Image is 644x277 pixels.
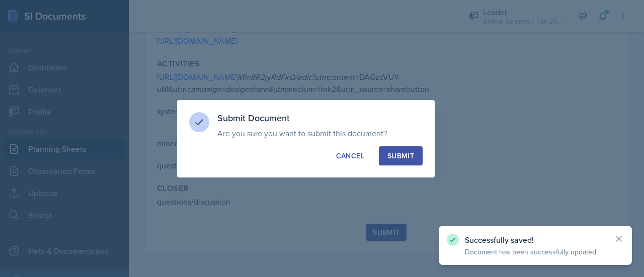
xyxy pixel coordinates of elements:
[387,151,414,161] div: Submit
[217,128,423,138] p: Are you sure you want to submit this document?
[465,235,606,245] p: Successfully saved!
[465,247,606,257] p: Document has been successfully updated
[217,112,423,124] h3: Submit Document
[379,146,423,165] button: Submit
[328,146,373,165] button: Cancel
[336,151,364,161] div: Cancel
